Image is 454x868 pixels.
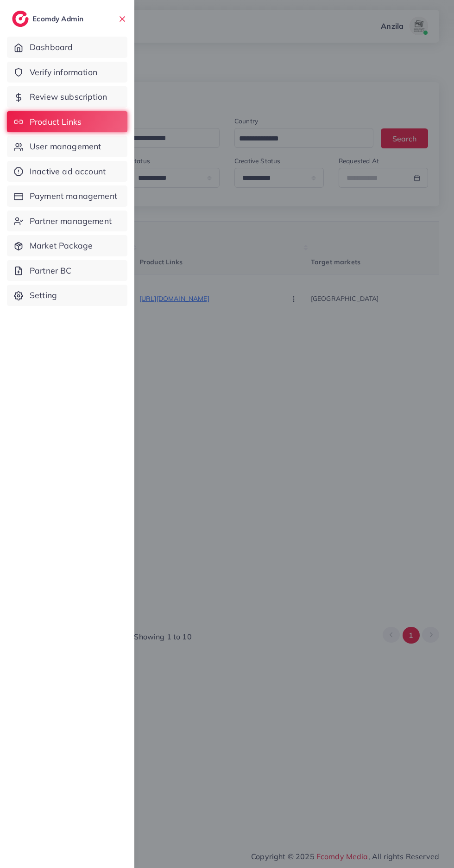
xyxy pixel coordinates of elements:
span: Setting [30,289,57,301]
a: Partner management [7,211,127,232]
span: Partner BC [30,265,72,277]
span: Partner management [30,215,112,227]
span: Payment management [30,190,117,202]
a: Setting [7,285,127,306]
a: Payment management [7,185,127,207]
span: Market Package [30,240,93,252]
a: Dashboard [7,37,127,58]
a: logoEcomdy Admin [12,11,86,27]
span: Review subscription [30,91,107,103]
h2: Ecomdy Admin [32,14,86,23]
a: Market Package [7,235,127,256]
img: logo [12,11,29,27]
span: User management [30,140,101,153]
span: Product Links [30,116,82,128]
a: Inactive ad account [7,161,127,182]
span: Verify information [30,66,97,78]
a: Verify information [7,62,127,83]
span: Inactive ad account [30,166,106,178]
a: Partner BC [7,260,127,281]
a: Review subscription [7,86,127,108]
span: Dashboard [30,41,73,53]
a: Product Links [7,111,127,133]
a: User management [7,136,127,157]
